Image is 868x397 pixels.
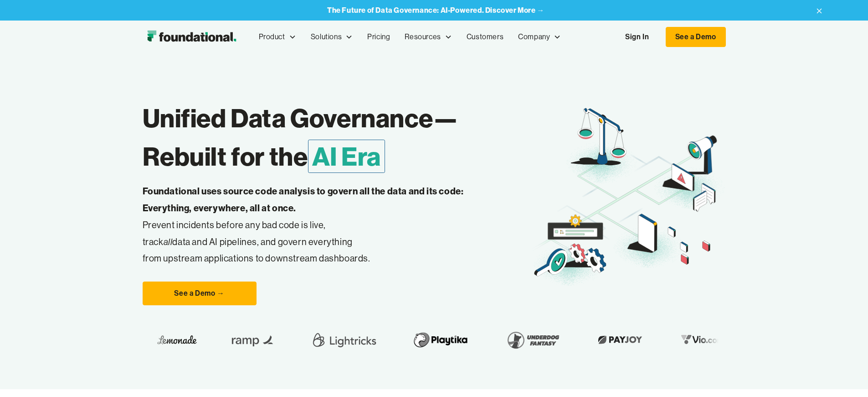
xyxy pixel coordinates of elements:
[518,31,550,43] div: Company
[399,327,464,353] img: Playtika
[822,353,868,397] iframe: Chat Widget
[259,31,285,43] div: Product
[584,333,638,347] img: Payjoy
[360,22,397,52] a: Pricing
[143,28,241,46] img: Foundational Logo
[493,327,555,353] img: Underdog Fantasy
[143,183,493,267] p: Prevent incidents before any bad code is live, track data and AI pipelines, and govern everything...
[311,31,342,43] div: Solutions
[616,27,658,47] a: Sign In
[667,333,720,347] img: Vio.com
[164,236,173,247] em: all
[143,99,531,176] h1: Unified Data Governance— Rebuilt for the
[405,31,441,43] div: Resources
[148,333,187,347] img: Lemonade
[216,327,271,353] img: Ramp
[666,27,726,47] a: See a Demo
[303,22,360,52] div: Solutions
[143,282,257,305] a: See a Demo →
[397,22,459,52] div: Resources
[300,327,370,353] img: Lightricks
[327,6,544,15] a: The Future of Data Governance: AI-Powered. Discover More →
[511,22,568,52] div: Company
[252,22,303,52] div: Product
[459,22,511,52] a: Customers
[143,28,241,46] a: home
[143,185,464,214] strong: Foundational uses source code analysis to govern all the data and its code: Everything, everywher...
[308,140,385,173] span: AI Era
